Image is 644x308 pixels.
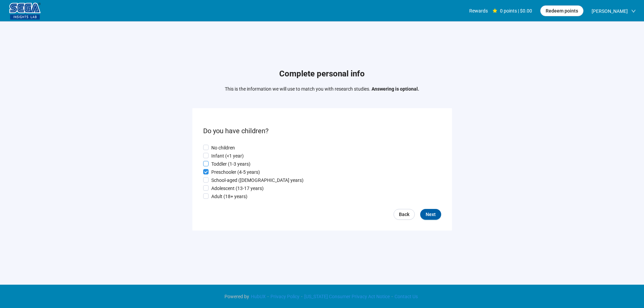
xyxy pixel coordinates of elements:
p: Toddler (1-3 years) [211,160,251,168]
div: · · · [224,293,420,300]
p: Do you have children? [203,126,441,136]
a: Privacy Policy [269,294,301,299]
span: Next [426,211,436,218]
p: School-aged ([DEMOGRAPHIC_DATA] years) [211,176,304,184]
h1: Complete personal info [225,68,419,80]
p: Infant (<1 year) [211,152,244,160]
p: This is the information we will use to match you with research studies. [225,85,419,93]
span: [PERSON_NAME] [592,0,628,22]
p: No children [211,144,235,151]
strong: Answering is optional. [372,86,419,92]
p: Adult (18+ years) [211,193,247,200]
p: Adolescent (13-17 years) [211,185,264,192]
a: Back [393,209,415,220]
p: Preschooler (4-5 years) [211,168,260,176]
span: Powered by [224,294,249,299]
span: down [631,9,636,14]
span: star [493,8,497,13]
a: [US_STATE] Consumer Privacy Act Notice [303,294,391,299]
button: Next [420,209,441,220]
a: Contact Us [393,294,420,299]
span: Back [399,211,409,218]
a: HubUX [249,294,267,299]
span: Redeem points [546,7,578,15]
button: Redeem points [540,5,583,16]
